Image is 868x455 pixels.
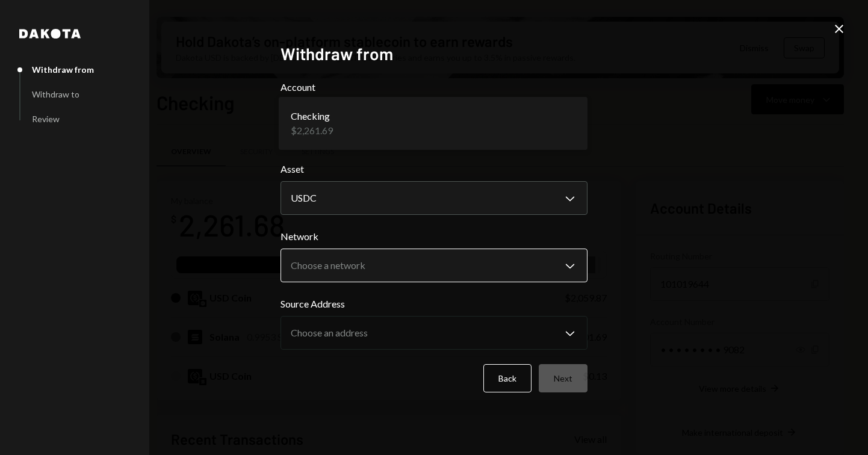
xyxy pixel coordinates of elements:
[281,181,587,215] button: Asset
[291,109,333,123] div: Checking
[281,316,587,350] button: Source Address
[32,89,79,99] div: Withdraw to
[281,229,587,244] label: Network
[483,364,532,392] button: Back
[281,249,587,282] button: Network
[32,64,94,75] div: Withdraw from
[32,114,60,124] div: Review
[281,42,587,66] h2: Withdraw from
[281,297,587,311] label: Source Address
[281,162,587,176] label: Asset
[281,80,587,94] label: Account
[291,123,333,138] div: $2,261.69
